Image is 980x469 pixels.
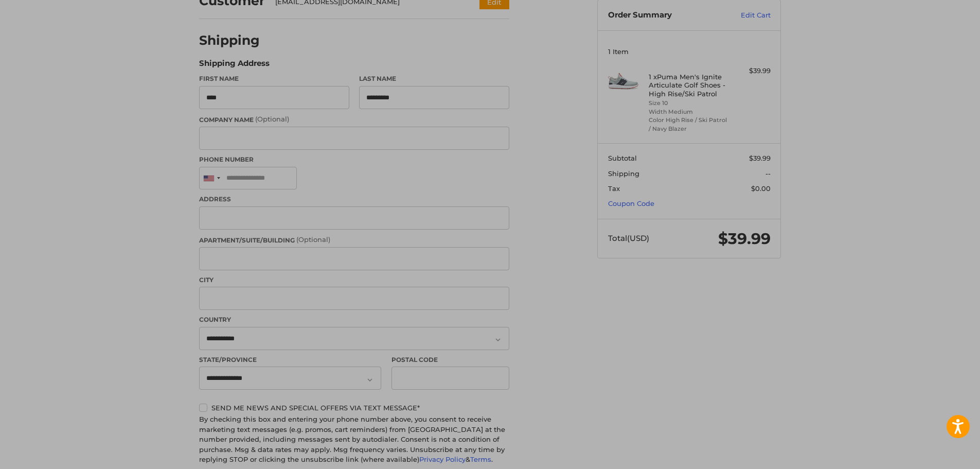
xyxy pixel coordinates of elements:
label: City [199,275,509,285]
label: Company Name [199,114,509,125]
a: Edit Cart [719,10,771,21]
li: Color High Rise / Ski Patrol / Navy Blazer [649,116,727,133]
label: Address [199,195,509,204]
span: Subtotal [608,154,637,162]
h3: 1 Item [608,47,771,56]
small: (Optional) [296,235,330,244]
div: By checking this box and entering your phone number above, you consent to receive marketing text ... [199,414,509,465]
h4: 1 x Puma Men's Ignite Articulate Golf Shoes - High Rise/Ski Patrol [649,73,727,98]
span: $39.99 [749,154,771,162]
div: United States: +1 [200,167,223,189]
a: Privacy Policy [419,455,466,463]
a: Terms [470,455,491,463]
span: -- [765,169,771,178]
h2: Shipping [199,32,260,48]
span: Shipping [608,169,639,178]
small: (Optional) [255,115,289,123]
legend: Shipping Address [199,58,270,74]
label: Phone Number [199,155,509,164]
h3: Order Summary [608,10,719,21]
label: Country [199,315,509,324]
div: $39.99 [730,66,771,76]
span: $0.00 [751,184,771,193]
label: Apartment/Suite/Building [199,235,509,245]
label: First Name [199,74,349,83]
li: Width Medium [649,108,727,116]
label: Send me news and special offers via text message* [199,404,509,412]
label: State/Province [199,355,381,364]
a: Coupon Code [608,199,654,207]
label: Last Name [359,74,509,83]
span: Total (USD) [608,233,649,243]
span: $39.99 [718,229,771,248]
label: Postal Code [391,355,510,364]
li: Size 10 [649,99,727,108]
span: Tax [608,184,620,193]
